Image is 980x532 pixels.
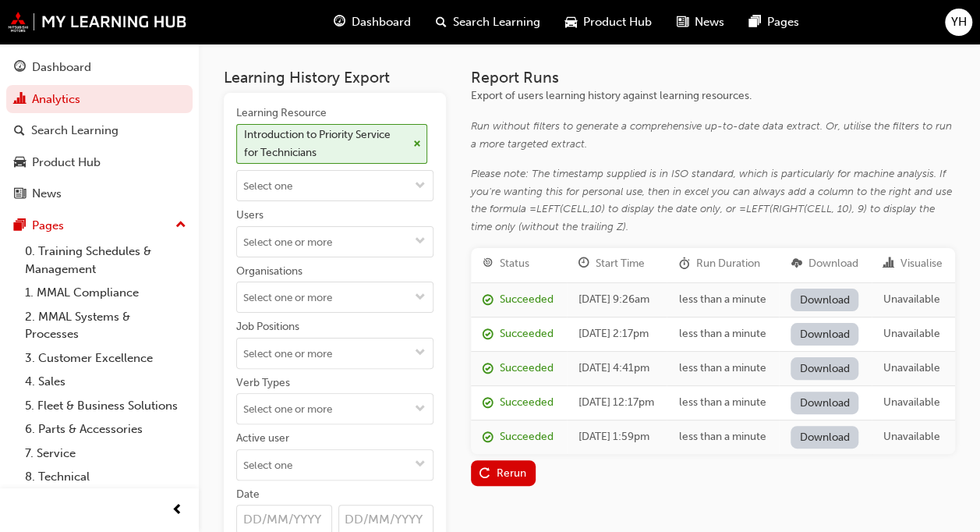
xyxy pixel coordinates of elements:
div: Job Positions [236,319,299,335]
div: Download [808,255,858,273]
div: Date [236,487,260,502]
span: down-icon [415,347,426,360]
span: guage-icon [334,12,345,32]
a: Search Learning [6,116,193,145]
span: car-icon [14,156,26,170]
span: cross-icon [413,140,421,149]
span: Unavailable [883,395,940,409]
div: Pages [32,217,64,235]
span: search-icon [14,124,25,138]
span: car-icon [565,12,577,32]
div: Organisations [236,264,302,279]
span: Search Learning [453,13,540,31]
button: toggle menu [408,171,433,200]
span: Unavailable [883,293,940,306]
input: Organisationstoggle menu [237,282,433,312]
span: Unavailable [883,430,940,443]
span: target-icon [483,257,494,271]
h3: Report Runs [471,69,955,87]
h3: Learning History Export [224,69,446,87]
span: Product Hub [583,13,652,31]
span: Unavailable [883,361,940,374]
a: guage-iconDashboard [321,6,423,38]
span: report_succeeded-icon [483,363,494,376]
div: Visualise [900,255,943,273]
div: News [32,185,62,203]
div: less than a minute [678,360,767,378]
a: 8. Technical [19,465,193,489]
a: News [6,179,193,208]
a: 7. Service [19,442,193,466]
a: Dashboard [6,53,193,82]
span: down-icon [415,180,426,193]
span: Dashboard [352,13,411,31]
div: Succeeded [500,325,554,343]
div: Verb Types [236,375,290,391]
span: replay-icon [479,468,490,481]
div: Search Learning [31,122,119,140]
a: car-iconProduct Hub [553,6,664,38]
input: Active usertoggle menu [237,450,433,480]
div: Succeeded [500,428,554,446]
a: pages-iconPages [737,6,812,38]
span: Export of users learning history against learning resources. [471,89,752,102]
span: down-icon [415,403,426,417]
button: DashboardAnalyticsSearch LearningProduct HubNews [6,50,193,211]
a: Analytics [6,85,193,114]
a: search-iconSearch Learning [423,6,553,38]
div: Active user [236,431,289,446]
a: 3. Customer Excellence [19,346,193,371]
span: duration-icon [678,257,689,271]
span: news-icon [677,12,688,32]
div: [DATE] 2:17pm [578,325,656,343]
div: less than a minute [678,291,767,309]
span: search-icon [436,12,447,32]
img: mmal [8,12,187,32]
div: less than a minute [678,394,767,412]
span: pages-icon [749,12,761,32]
div: Learning Resource [236,105,327,121]
span: chart-icon [883,257,894,271]
a: 0. Training Schedules & Management [19,239,193,281]
div: less than a minute [678,428,767,446]
span: download-icon [791,257,801,271]
a: Download [791,392,858,414]
a: 1. MMAL Compliance [19,281,193,305]
div: Rerun [497,466,526,480]
button: Pages [6,211,193,240]
div: Users [236,207,264,223]
div: Start Time [596,255,645,273]
div: Succeeded [500,291,554,309]
a: Download [791,426,858,449]
a: Product Hub [6,148,193,177]
input: Verb Typestoggle menu [237,394,433,424]
div: Introduction to Priority Service for Technicians [244,126,407,161]
span: report_succeeded-icon [483,294,494,307]
div: Please note: The timestamp supplied is in ISO standard, which is particularly for machine analysi... [471,165,955,236]
span: guage-icon [14,61,26,75]
span: report_succeeded-icon [483,431,494,445]
span: pages-icon [14,219,26,233]
span: YH [951,13,967,31]
span: report_succeeded-icon [483,397,494,410]
span: News [695,13,724,31]
span: chart-icon [14,93,26,107]
button: Rerun [471,460,536,486]
span: report_succeeded-icon [483,328,494,342]
a: 2. MMAL Systems & Processes [19,305,193,346]
a: 6. Parts & Accessories [19,417,193,442]
button: toggle menu [408,339,433,368]
div: Status [500,255,529,273]
span: down-icon [415,459,426,472]
div: Run without filters to generate a comprehensive up-to-date data extract. Or, utilise the filters ... [471,118,955,153]
div: Product Hub [32,154,101,172]
button: YH [945,9,972,36]
a: 5. Fleet & Business Solutions [19,394,193,418]
div: [DATE] 1:59pm [578,428,656,446]
span: prev-icon [172,501,183,520]
a: 4. Sales [19,370,193,394]
a: Download [791,357,858,380]
div: [DATE] 12:17pm [578,394,656,412]
div: Dashboard [32,59,91,76]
